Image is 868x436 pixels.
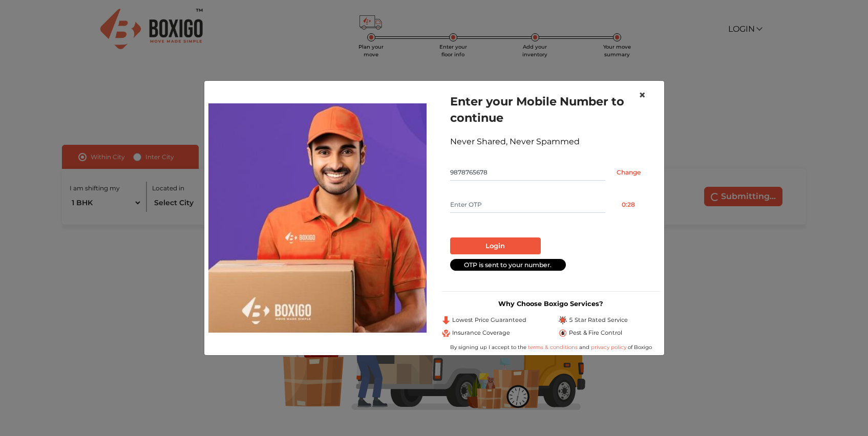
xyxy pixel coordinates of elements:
[569,316,628,324] span: 5 Star Rated Service
[442,300,660,308] h3: Why Choose Boxigo Services?
[450,164,605,181] input: Mobile No
[450,197,605,213] input: Enter OTP
[450,259,566,271] div: OTP is sent to your number.
[450,136,652,148] div: Never Shared, Never Spammed
[452,316,526,324] span: Lowest Price Guaranteed
[450,237,541,255] button: Login
[452,329,510,337] span: Insurance Coverage
[569,329,622,337] span: Pest & Fire Control
[450,93,652,126] h1: Enter your Mobile Number to continue
[605,164,652,181] input: Change
[639,88,646,102] span: ×
[630,81,654,110] button: Close
[528,344,579,351] a: terms & conditions
[605,197,652,213] button: 0:28
[208,103,427,333] img: relocation-img
[442,343,660,351] div: By signing up I accept to the and of Boxigo
[589,344,628,351] a: privacy policy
